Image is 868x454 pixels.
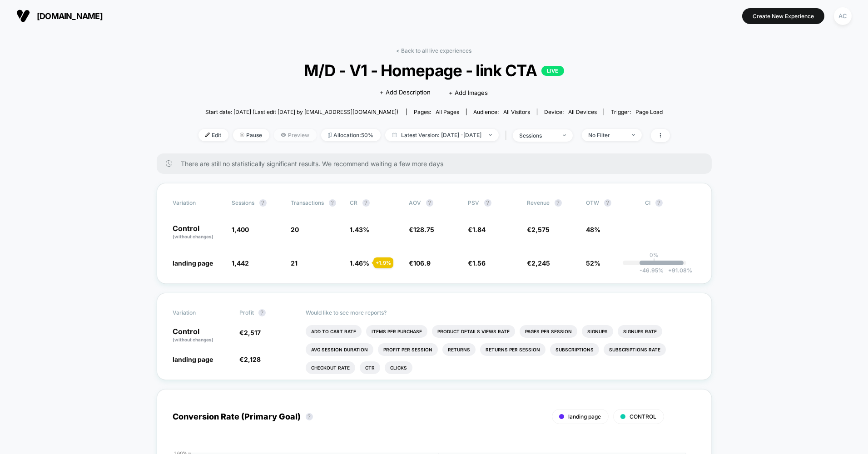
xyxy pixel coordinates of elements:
[14,9,105,23] button: [DOMAIN_NAME]
[258,309,266,316] button: ?
[586,199,636,207] span: OTW
[449,89,488,96] span: + Add Images
[409,199,422,206] span: AOV
[569,413,601,420] span: landing page
[586,226,601,233] span: 48%
[586,259,601,267] span: 52%
[589,132,625,138] div: No Filter
[632,134,635,136] img: end
[635,109,663,115] span: Page Load
[520,325,577,338] li: Pages Per Session
[321,129,381,141] span: Allocation: 50%
[362,199,370,207] button: ?
[442,343,476,356] li: Returns
[409,259,431,267] span: €
[16,9,30,23] img: Visually logo
[537,109,604,115] span: Device:
[520,132,556,139] div: sessions
[645,199,695,207] span: CI
[198,129,228,141] span: Edit
[650,252,659,258] p: 0%
[480,343,546,356] li: Returns Per Session
[473,259,486,267] span: 1.56
[244,329,261,336] span: 2,517
[233,129,269,141] span: Pause
[380,88,431,97] span: + Add Description
[527,226,550,233] span: €
[173,337,214,342] span: (without changes)
[350,226,370,233] span: 1.43 %
[414,259,431,267] span: 106.9
[668,267,672,274] span: +
[291,259,298,267] span: 21
[239,329,261,336] span: €
[239,355,261,363] span: €
[385,361,412,374] li: Clicks
[232,226,249,233] span: 1,400
[532,226,550,233] span: 2,575
[568,109,597,115] span: all devices
[604,343,666,356] li: Subscriptions Rate
[350,259,370,267] span: 1.46 %
[306,361,355,374] li: Checkout Rate
[350,199,358,206] span: CR
[655,199,663,207] button: ?
[385,129,499,141] span: Latest Version: [DATE] - [DATE]
[664,267,692,274] span: 91.08 %
[527,259,551,267] span: €
[274,129,317,141] span: Preview
[834,7,852,25] div: AC
[173,225,223,240] p: Control
[306,325,362,338] li: Add To Cart Rate
[222,61,646,80] span: M/D - V1 - Homepage - link CTA
[291,199,324,206] span: Transactions
[232,259,249,267] span: 1,442
[360,361,380,374] li: Ctr
[259,199,267,207] button: ?
[239,309,254,316] span: Profit
[527,199,550,206] span: Revenue
[37,11,103,21] span: [DOMAIN_NAME]
[503,129,513,142] span: |
[640,267,664,274] span: -46.95 %
[473,226,486,233] span: 1.84
[173,328,230,343] p: Control
[205,133,210,137] img: edit
[173,309,223,316] span: Variation
[329,199,336,207] button: ?
[328,133,332,138] img: rebalance
[366,325,427,338] li: Items Per Purchase
[473,109,530,115] div: Audience:
[306,309,695,316] p: Would like to see more reports?
[409,226,435,233] span: €
[414,226,435,233] span: 128.75
[306,343,373,356] li: Avg Session Duration
[742,8,824,24] button: Create New Experience
[373,257,393,268] div: + 1.9 %
[532,259,551,267] span: 2,245
[550,343,599,356] li: Subscriptions
[484,199,491,207] button: ?
[563,134,566,136] img: end
[173,355,213,363] span: landing page
[468,226,486,233] span: €
[489,134,492,136] img: end
[378,343,438,356] li: Profit Per Session
[240,133,244,137] img: end
[244,355,261,363] span: 2,128
[630,413,657,420] span: CONTROL
[173,234,214,239] span: (without changes)
[503,109,530,115] span: All Visitors
[432,325,515,338] li: Product Details Views Rate
[831,7,854,25] button: AC
[555,199,562,207] button: ?
[436,109,459,115] span: all pages
[541,66,564,76] p: LIVE
[468,199,480,206] span: PSV
[392,133,397,137] img: calendar
[306,413,313,420] button: ?
[468,259,486,267] span: €
[654,258,655,265] p: |
[604,199,611,207] button: ?
[618,325,662,338] li: Signups Rate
